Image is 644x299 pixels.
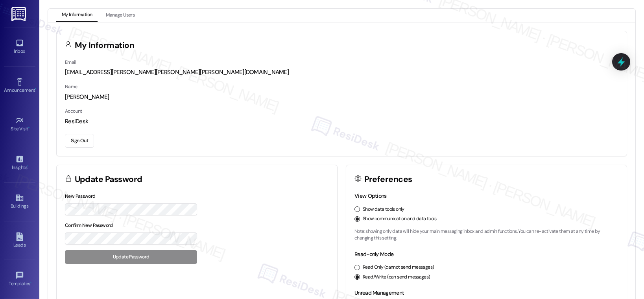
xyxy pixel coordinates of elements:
a: Templates • [4,269,35,290]
button: Manage Users [100,9,140,22]
label: Email [65,59,76,65]
h3: Preferences [364,175,412,184]
div: [PERSON_NAME] [65,93,618,101]
span: • [28,125,30,130]
span: • [35,86,36,92]
label: Confirm New Password [65,222,113,228]
label: Show data tools only [363,206,404,213]
a: Insights • [4,152,35,174]
label: View Options [354,192,387,199]
button: My Information [56,9,98,22]
img: ResiDesk Logo [11,7,28,21]
button: Sign Out [65,134,94,148]
label: Account [65,108,82,114]
a: Leads [4,230,35,251]
div: [EMAIL_ADDRESS][PERSON_NAME][PERSON_NAME][PERSON_NAME][DOMAIN_NAME] [65,68,618,76]
a: Inbox [4,36,35,58]
label: Read Only (cannot send messages) [363,264,434,271]
div: ResiDesk [65,117,618,126]
label: Unread Management [354,289,404,296]
span: • [30,280,31,285]
label: Read-only Mode [354,251,393,258]
label: Show communication and data tools [363,215,437,223]
h3: My Information [75,41,135,50]
h3: Update Password [75,175,142,184]
label: New Password [65,193,96,199]
span: • [27,163,28,169]
a: Site Visit • [4,114,35,135]
label: Name [65,84,78,90]
p: Note: showing only data will hide your main messaging inbox and admin functions. You can re-activ... [354,228,618,242]
label: Read/Write (can send messages) [363,274,430,281]
a: Buildings [4,191,35,212]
